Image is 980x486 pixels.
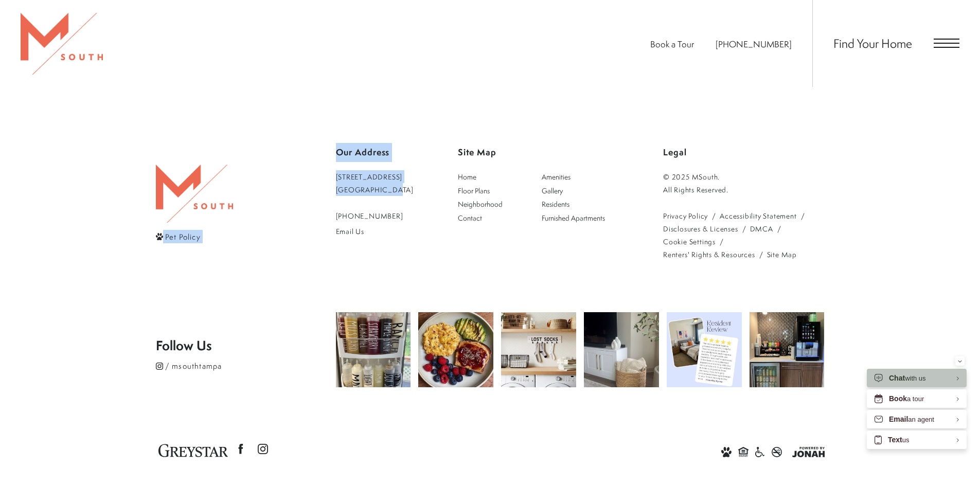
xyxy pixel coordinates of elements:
[667,312,742,387] img: Come see what all the hype is about! Get your new home today! #msouthtampa #movenow #thankful #be...
[716,38,792,50] span: [PHONE_NUMBER]
[792,445,825,457] a: View Jonah Digital Agency Website
[458,186,490,195] span: Floor Plans
[650,38,694,50] a: Book a Tour
[453,197,530,211] a: Go to Neighborhood
[501,312,576,387] img: Laundry day just got a little more organized! 🧦✨ A 'lost sock' station keeps those solo socks in ...
[156,339,336,352] p: Follow Us
[458,213,482,223] span: Contact
[663,183,825,196] p: All Rights Reserved.
[767,248,797,261] a: Website Site Map
[720,209,796,222] a: Accessibility Statement
[165,231,201,242] span: Pet Policy
[336,170,414,196] a: Get Directions to 5110 South Manhattan Avenue Tampa, FL 33611
[663,235,716,248] a: Cookie Settings
[663,143,825,162] p: Legal
[453,211,530,225] a: Go to Contact
[336,225,414,238] a: Email Us
[934,39,959,48] button: Open Menu
[738,445,749,457] a: Equal Housing Opportunity and Greystar Fair Housing Statement
[542,213,605,223] span: Furnished Apartments
[833,35,912,51] a: Find Your Home
[418,312,493,387] img: Breakfast is the most important meal of the day! 🥞☕ Start your morning off right with something d...
[230,439,251,459] a: Follow us on Facebook
[663,170,825,183] p: © 2025 MSouth.
[537,184,614,198] a: Go to Gallery
[336,143,414,162] p: Our Address
[542,186,563,195] span: Gallery
[165,361,222,371] span: / msouthtampa
[453,170,530,184] a: Go to Home
[158,443,228,458] a: Greystar logo and Greystar website
[336,209,414,222] a: Call Us
[663,248,755,261] a: Renters' Rights & Resources
[537,170,614,184] a: Go to Amenities
[584,312,659,387] img: Keep your blankets organized and your space stylish! 🧺 A simple basket brings both function and w...
[458,199,503,209] span: Neighborhood
[537,197,614,211] a: Go to Residents
[755,445,764,457] a: Accessible community and Greystar Fair Housing Statement
[663,209,708,222] a: Greystar privacy policy
[21,13,103,75] img: MSouth
[750,312,825,387] img: Happy National Coffee Day!! Come get a cup. #msouthtampa #nationalcoffeday #tistheseason #coffeeo...
[542,199,569,209] span: Residents
[458,143,619,162] p: Site Map
[663,222,738,235] a: Local and State Disclosures and License Information
[716,38,792,50] a: Call Us at 813-570-8014
[458,172,476,182] span: Home
[336,211,403,221] span: [PHONE_NUMBER]
[537,211,614,225] a: Go to Furnished Apartments (opens in a new tab)
[156,165,233,222] img: MSouth
[542,172,571,182] span: Amenities
[772,445,782,457] div: Smoke-Free
[156,359,336,372] a: Follow msouthtampa on Instagram
[253,439,273,459] a: Follow us on Instagram
[453,184,530,198] a: Go to Floor Plans
[750,222,773,235] a: Greystar DMCA policy
[453,170,614,225] div: Main
[721,445,732,457] div: Pet Friendly
[336,312,411,387] img: Keeping it clean and convenient! 🍶💡 Labeled squeeze bottles make condiments easy to grab and keep...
